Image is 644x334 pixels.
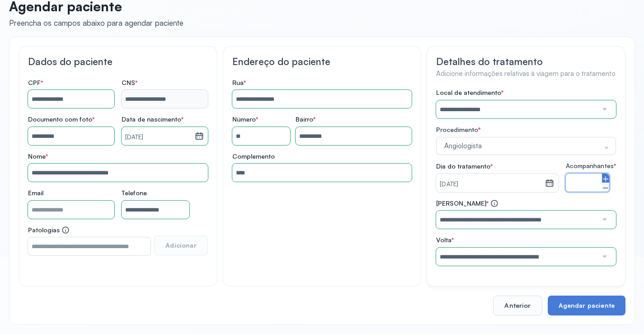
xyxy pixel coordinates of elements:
span: Bairro [296,115,315,123]
span: Volta [436,236,454,244]
span: [PERSON_NAME] [436,199,498,207]
span: Data de nascimento [122,115,183,123]
span: CNS [122,79,137,87]
span: Documento com foto [28,115,94,123]
span: Angiologista [442,141,601,151]
span: Telefone [122,189,147,197]
span: Dia do tratamento [436,162,493,170]
button: Adicionar [154,235,207,255]
span: Número [232,115,258,123]
h3: Detalhes do tratamento [436,56,616,67]
span: Acompanhantes [566,162,616,170]
span: Procedimento [436,126,478,133]
span: Nome [28,152,48,160]
div: Preencha os campos abaixo para agendar paciente [9,18,183,28]
span: Rua [232,79,246,87]
h4: Adicione informações relativas à viagem para o tratamento [436,70,616,78]
small: [DATE] [440,180,541,189]
span: CPF [28,79,43,87]
span: Local de atendimento [436,89,503,97]
small: [DATE] [125,133,191,142]
span: Complemento [232,152,275,160]
button: Agendar paciente [548,296,625,315]
button: Anterior [493,296,542,315]
span: Patologias [28,226,70,234]
span: Email [28,189,43,197]
h3: Endereço do paciente [232,56,412,67]
h3: Dados do paciente [28,56,208,67]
